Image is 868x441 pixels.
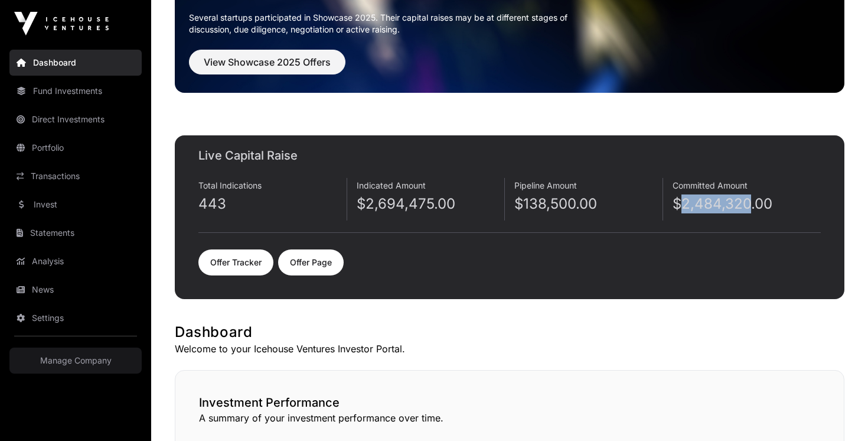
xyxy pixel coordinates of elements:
h2: Live Capital Raise [198,147,821,164]
p: $2,694,475.00 [357,194,505,213]
p: Several startups participated in Showcase 2025. Their capital raises may be at different stages o... [189,12,586,35]
h1: Dashboard [175,323,844,342]
button: View Showcase 2025 Offers [189,50,345,74]
img: Icehouse Ventures Logo [14,12,109,35]
a: View Showcase 2025 Offers [189,61,345,73]
iframe: Chat Widget [809,384,868,441]
a: Settings [9,305,142,331]
a: Offer Tracker [198,249,273,275]
a: Direct Investments [9,106,142,132]
p: $138,500.00 [514,194,663,213]
h2: Investment Performance [199,394,820,411]
a: Analysis [9,248,142,274]
a: Transactions [9,163,142,189]
span: Pipeline Amount [514,180,577,190]
a: Manage Company [9,348,142,374]
a: Dashboard [9,50,142,76]
a: News [9,277,142,303]
a: Fund Investments [9,78,142,104]
a: Portfolio [9,135,142,161]
span: View Showcase 2025 Offers [204,55,331,69]
p: A summary of your investment performance over time. [199,411,820,425]
span: Total Indications [198,180,262,190]
span: Committed Amount [673,180,748,190]
p: $2,484,320.00 [673,194,821,213]
p: Welcome to your Icehouse Ventures Investor Portal. [175,342,844,356]
a: Invest [9,192,142,218]
a: Statements [9,220,142,246]
p: 443 [198,194,347,213]
a: Offer Page [278,249,344,275]
span: Indicated Amount [357,180,426,190]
